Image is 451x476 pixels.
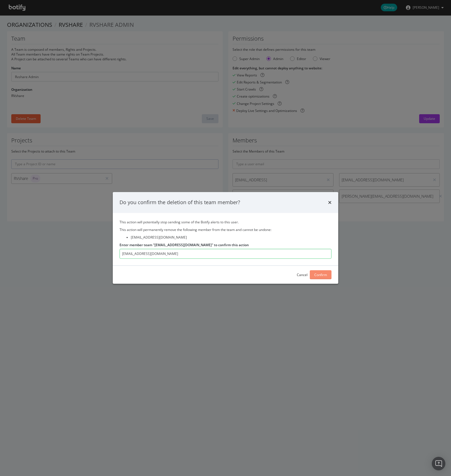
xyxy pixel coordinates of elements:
[432,457,445,470] div: Open Intercom Messenger
[120,227,331,232] p: This action will permanently remove the following member from the team and cannot be undone:
[120,243,249,247] label: Enter member team "[EMAIL_ADDRESS][DOMAIN_NAME]" to confirm this action
[310,270,331,279] button: Confirm
[113,192,338,284] div: modal
[120,220,331,224] p: This action will potentially stop sending some of the Botify alerts to this user.
[297,270,308,279] button: Cancel
[297,272,308,277] div: Cancel
[120,199,240,206] div: Do you confirm the deletion of this team member?
[314,272,327,277] div: Confirm
[328,199,331,206] div: times
[131,235,331,240] li: [EMAIL_ADDRESS][DOMAIN_NAME]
